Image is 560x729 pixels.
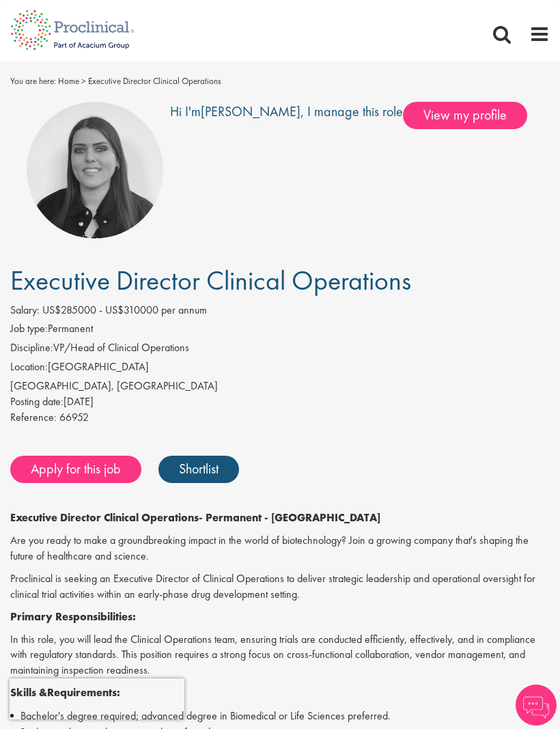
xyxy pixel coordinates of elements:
[10,708,550,724] li: Bachelor's degree required; advanced degree in Biomedical or Life Sciences preferred.
[10,359,550,379] li: [GEOGRAPHIC_DATA]
[10,394,64,409] span: Posting date:
[10,410,57,426] label: Reference:
[10,340,550,359] li: VP/Head of Clinical Operations
[10,456,141,483] a: Apply for this job
[10,340,53,356] label: Discipline:
[42,303,207,317] span: US$285000 - US$310000 per annum
[10,379,550,394] div: [GEOGRAPHIC_DATA], [GEOGRAPHIC_DATA]
[88,75,221,87] span: Executive Director Clinical Operations
[10,394,550,410] div: [DATE]
[516,685,557,726] img: Chatbot
[199,510,380,525] strong: - Permanent - [GEOGRAPHIC_DATA]
[27,102,163,238] img: imeage of recruiter Ciara Noble
[59,410,89,424] span: 66952
[10,321,48,337] label: Job type:
[10,533,550,564] p: Are you ready to make a groundbreaking impact in the world of biotechnology? Join a growing compa...
[403,102,527,129] span: View my profile
[10,263,411,298] span: Executive Director Clinical Operations
[10,678,184,719] iframe: reCAPTCHA
[10,359,48,375] label: Location:
[10,632,550,679] p: In this role, you will lead the Clinical Operations team, ensuring trials are conducted efficient...
[10,321,550,340] li: Permanent
[158,456,239,483] a: Shortlist
[201,102,300,120] a: [PERSON_NAME]
[10,571,550,603] p: Proclinical is seeking an Executive Director of Clinical Operations to deliver strategic leadersh...
[10,303,40,318] label: Salary:
[10,609,136,624] strong: Primary Responsibilities:
[403,105,541,122] a: View my profile
[10,510,199,525] strong: Executive Director Clinical Operations
[170,102,403,238] div: Hi I'm , I manage this role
